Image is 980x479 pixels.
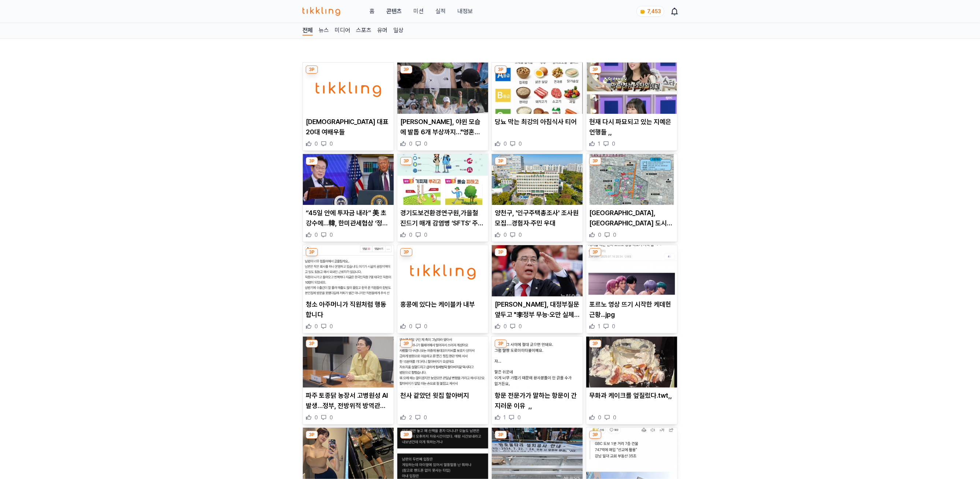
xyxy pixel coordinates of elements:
[457,7,473,16] a: 내정보
[586,336,678,425] div: 3P 무화과 케이크를 엎질렀다.twt,, 무화과 케이크를 엎질렀다.twt,, 0 0
[424,414,427,421] span: 0
[335,26,350,35] a: 미디어
[397,62,489,151] div: 3P 션, 야윈 모습에 발톱 6개 부상까지…"영혼이 바깥으로 빠져나가는 느낌"(전참시) [PERSON_NAME], 야윈 모습에 발톱 6개 부상까지…"영혼이 바깥으로 빠져나가는...
[330,414,333,421] span: 0
[589,340,601,348] div: 3P
[586,428,677,479] img: 강남구 삼성동 750억 건물 통으로 산 큰 손 정체 ㄷㄷ
[393,26,404,35] a: 일상
[306,117,391,137] p: [DEMOGRAPHIC_DATA] 대표 20대 여배우들
[397,63,488,114] img: 션, 야윈 모습에 발톱 6개 부상까지…"영혼이 바깥으로 빠져나가는 느낌"(전참시)
[495,208,580,228] p: 양천구, '인구주택총조사' 조사원 모집…경험자·주민 우대
[598,323,600,330] span: 1
[504,323,507,330] span: 0
[306,157,318,165] div: 3P
[386,7,402,16] a: 콘텐츠
[306,208,391,228] p: “45일 안에 투자금 내라” 美 초강수에…韓, 한미관세협상 ‘정면충돌’ 예고된 격돌(+러트닉, 트럼프 행정부, 논란)
[306,66,318,74] div: 3P
[315,231,318,239] span: 0
[424,231,427,239] span: 0
[397,336,489,425] div: 3P 천사 같았던 윗집 할아버지 천사 같았던 윗집 할아버지 2 0
[319,26,329,35] a: 뉴스
[586,154,677,205] img: 합천군, 합천읍 도시재생사업 순항
[424,140,427,147] span: 0
[302,26,313,35] a: 전체
[409,414,412,421] span: 2
[495,299,580,320] p: [PERSON_NAME], 대정부질문 앞두고 "李정부 무능·오만 실체 파헤칠 것"
[492,63,583,114] img: 당뇨 막는 최강의 아침식사 티어
[397,154,489,242] div: 3P 경기도보건환경연구원,가을철 진드기 매개 감염병 ‘SFTS’ 주의 당부 경기도보건환경연구원,가을철 진드기 매개 감염병 ‘SFTS’ 주의 당부 0 0
[370,7,375,16] a: 홈
[409,323,412,330] span: 0
[517,414,521,421] span: 0
[397,337,488,388] img: 천사 같았던 윗집 할아버지
[413,7,424,16] button: 미션
[400,431,412,439] div: 3P
[586,245,678,333] div: 3P 포르노 영상 뜨기 시작한 케데헌 근황...jpg 포르노 영상 뜨기 시작한 케데헌 근황...jpg 1 0
[400,66,412,74] div: 3P
[302,7,340,16] img: 티끌링
[491,245,583,333] div: 3P 송언석, 대정부질문 앞두고 "李정부 무능·오만 실체 파헤칠 것" [PERSON_NAME], 대정부질문 앞두고 "李정부 무능·오만 실체 파헤칠 것" 0 0
[409,231,412,239] span: 0
[504,414,506,421] span: 1
[598,140,600,147] span: 1
[315,323,318,330] span: 0
[491,154,583,242] div: 3P 양천구, '인구주택총조사' 조사원 모집…경험자·주민 우대 양천구, '인구주택총조사' 조사원 모집…경험자·주민 우대 0 0
[306,340,318,348] div: 3P
[589,299,674,320] p: 포르노 영상 뜨기 시작한 케데헌 근황...jpg
[302,336,394,425] div: 3P 파주 토종닭 농장서 고병원성 AI 발생…정부, 전방위적 방역관리 강화 파주 토종닭 농장서 고병원성 AI 발생…정부, 전방위적 방역관리 강화 0 0
[504,140,507,147] span: 0
[400,340,412,348] div: 3P
[589,208,674,228] p: [GEOGRAPHIC_DATA], [GEOGRAPHIC_DATA] 도시재생사업 순항
[356,26,371,35] a: 스포츠
[306,431,318,439] div: 3P
[491,336,583,425] div: 3P 항문 전문가가 말하는 항문이 간지러운 이유 ,, 항문 전문가가 말하는 항문이 간지러운 이유 ,, 1 0
[519,323,522,330] span: 0
[495,248,507,256] div: 3P
[400,390,485,401] p: 천사 같았던 윗집 할아버지
[303,63,394,114] img: 한국 대표 20대 여배우들
[302,62,394,151] div: 3P 한국 대표 20대 여배우들 [DEMOGRAPHIC_DATA] 대표 20대 여배우들 0 0
[589,248,601,256] div: 3P
[640,9,646,15] img: coin
[400,299,485,310] p: 홍콩에 있다는 케이블카 내부
[613,231,616,239] span: 0
[598,414,601,421] span: 0
[492,337,583,388] img: 항문 전문가가 말하는 항문이 간지러운 이유 ,,
[400,157,412,165] div: 3P
[495,117,580,127] p: 당뇨 막는 최강의 아침식사 티어
[589,117,674,137] p: 현재 다시 파묘되고 있는 지예은 언행들 ,,
[492,245,583,296] img: 송언석, 대정부질문 앞두고 "李정부 무능·오만 실체 파헤칠 것"
[586,154,678,242] div: 3P 합천군, 합천읍 도시재생사업 순항 [GEOGRAPHIC_DATA], [GEOGRAPHIC_DATA] 도시재생사업 순항 0 0
[306,248,318,256] div: 3P
[303,428,394,479] img: '싱글맘' 오또맘, 볼륨감 버티긴 너무 얇은 어깨끈…"눈호강" 반응 나올 만
[589,157,601,165] div: 3P
[303,245,394,296] img: 청소 아주머니가 직원처럼 행동합니다
[519,140,522,147] span: 0
[589,431,601,439] div: 3P
[647,8,661,14] span: 7,453
[424,323,427,330] span: 0
[315,414,318,421] span: 0
[492,154,583,205] img: 양천구, '인구주택총조사' 조사원 모집…경험자·주민 우대
[330,140,333,147] span: 0
[612,323,615,330] span: 0
[330,231,333,239] span: 0
[306,390,391,411] p: 파주 토종닭 농장서 고병원성 AI 발생…정부, 전방위적 방역관리 강화
[302,245,394,333] div: 3P 청소 아주머니가 직원처럼 행동합니다 청소 아주머니가 직원처럼 행동합니다 0 0
[519,231,522,239] span: 0
[302,154,394,242] div: 3P “45일 안에 투자금 내라” 美 초강수에…韓, 한미관세협상 ‘정면충돌’ 예고된 격돌(+러트닉, 트럼프 행정부, 논란) “45일 안에 투자금 내라” 美 초강수에…韓, 한미...
[397,245,489,333] div: 3P 홍콩에 있다는 케이블카 내부 홍콩에 있다는 케이블카 내부 0 0
[636,6,663,17] a: coin 7,453
[495,340,507,348] div: 3P
[315,140,318,147] span: 0
[589,390,674,401] p: 무화과 케이크를 엎질렀다.twt,,
[397,245,488,296] img: 홍콩에 있다는 케이블카 내부
[495,431,507,439] div: 3P
[306,299,391,320] p: 청소 아주머니가 직원처럼 행동합니다
[612,140,615,147] span: 0
[377,26,387,35] a: 유머
[598,231,601,239] span: 0
[435,7,446,16] a: 실적
[397,428,488,479] img: 우리남편 왜이럴까...
[330,323,333,330] span: 0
